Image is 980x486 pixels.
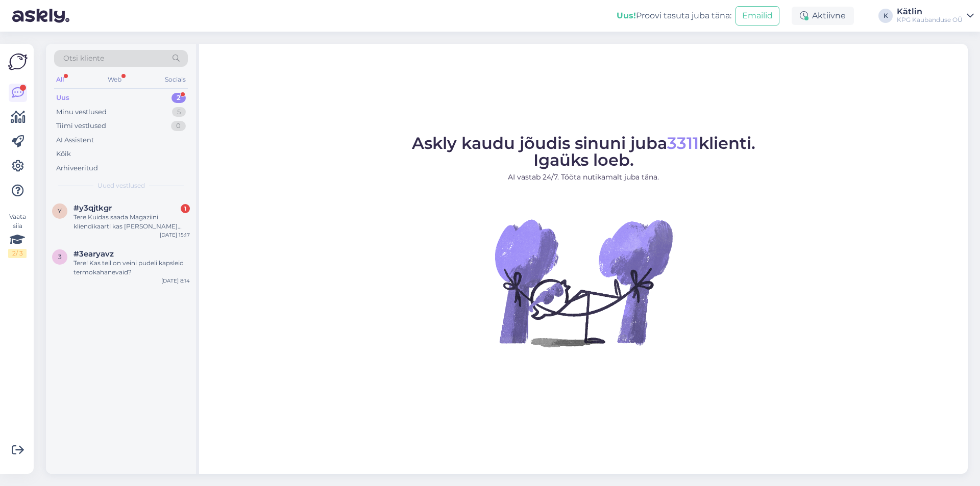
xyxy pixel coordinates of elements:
[58,207,62,215] span: y
[8,212,27,258] div: Vaata siia
[736,6,779,25] button: Emailid
[897,8,974,24] a: KätlinKPG Kaubanduse OÜ
[56,149,71,159] div: Kõik
[171,121,186,131] div: 0
[97,181,145,190] span: Uued vestlused
[171,93,186,103] div: 2
[54,73,66,86] div: All
[73,249,114,259] span: #3earyavz
[8,52,28,71] img: Askly Logo
[106,73,124,86] div: Web
[878,9,893,23] div: K
[58,253,62,261] span: 3
[8,249,27,258] div: 2 / 3
[617,11,636,20] b: Uus!
[160,231,190,239] div: [DATE] 15:17
[412,172,755,183] p: AI vastab 24/7. Tööta nutikamalt juba täna.
[897,8,963,16] div: Kätlin
[492,191,675,374] img: No Chat active
[56,107,107,117] div: Minu vestlused
[412,133,755,170] span: Askly kaudu jõudis sinuni juba klienti. Igaüks loeb.
[617,10,731,22] div: Proovi tasuta juba täna:
[172,107,186,117] div: 5
[163,73,188,86] div: Socials
[73,203,112,213] span: #y3qjtkgr
[667,133,699,153] span: 3311
[56,93,69,103] div: Uus
[56,121,106,131] div: Tiimi vestlused
[56,163,98,173] div: Arhiveeritud
[792,7,854,25] div: Aktiivne
[56,135,94,145] div: AI Assistent
[897,16,963,24] div: KPG Kaubanduse OÜ
[161,277,190,285] div: [DATE] 8:14
[63,53,104,64] span: Otsi kliente
[73,259,190,277] div: Tere! Kas teil on veini pudeli kapsleid termokahanevaid?
[73,213,190,231] div: Tere.Kuidas saada Magaziini kliendikaarti kas [PERSON_NAME] [PERSON_NAME] või [PERSON_NAME]?[PERS...
[181,204,190,213] div: 1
